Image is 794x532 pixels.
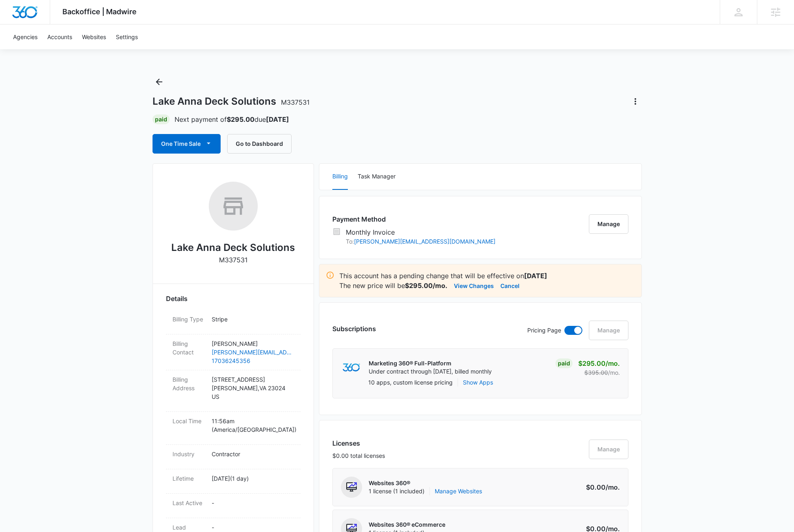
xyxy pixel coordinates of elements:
[62,7,137,16] span: Backoffice | Madwire
[166,412,301,445] div: Local Time11:56am (America/[GEOGRAPHIC_DATA])
[332,324,376,334] h3: Subscriptions
[346,227,495,237] p: Monthly Invoice
[332,451,385,460] p: $0.00 total licenses
[500,281,520,290] button: Cancel
[8,24,42,49] a: Agencies
[171,240,295,255] h2: Lake Anna Deck Solutions
[212,523,294,532] p: -
[555,358,573,368] div: Paid
[166,494,301,518] div: Last Active-
[354,238,495,245] a: [PERSON_NAME][EMAIL_ADDRESS][DOMAIN_NAME]
[166,445,301,469] div: IndustryContractor
[582,482,620,492] p: $0.00
[173,499,205,507] dt: Last Active
[77,24,111,49] a: Websites
[111,24,143,49] a: Settings
[369,521,445,529] p: Websites 360® eCommerce
[212,417,294,434] p: 11:56am ( America/[GEOGRAPHIC_DATA] )
[608,369,620,376] span: /mo.
[281,98,310,106] span: M337531
[332,438,385,448] h3: Licenses
[332,214,495,224] h3: Payment Method
[166,334,301,370] div: Billing Contact[PERSON_NAME][PERSON_NAME][EMAIL_ADDRESS][DOMAIN_NAME]17036245356
[153,75,166,88] button: Back
[606,359,620,367] span: /mo.
[212,315,294,323] p: Stripe
[166,370,301,412] div: Billing Address[STREET_ADDRESS][PERSON_NAME],VA 23024US
[153,134,221,154] button: One Time Sale
[578,358,620,368] p: $295.00
[527,326,561,335] p: Pricing Page
[212,339,294,348] p: [PERSON_NAME]
[173,474,205,483] dt: Lifetime
[212,375,294,401] p: [STREET_ADDRESS] [PERSON_NAME] , VA 23024 US
[227,134,292,154] button: Go to Dashboard
[227,115,254,123] strong: $295.00
[358,164,396,190] button: Task Manager
[212,450,294,458] p: Contractor
[173,315,205,323] dt: Billing Type
[212,356,294,365] a: 17036245356
[369,479,482,487] p: Websites 360®
[153,114,170,124] div: Paid
[166,310,301,334] div: Billing TypeStripe
[454,281,494,290] button: View Changes
[212,499,294,507] p: -
[173,339,205,356] dt: Billing Contact
[369,367,492,376] p: Under contract through [DATE], billed monthly
[339,271,635,281] p: This account has a pending change that will be effective on
[153,95,310,108] h1: Lake Anna Deck Solutions
[368,378,453,387] p: 10 apps, custom license pricing
[584,369,608,376] s: $395.00
[219,255,248,265] p: M337531
[173,450,205,458] dt: Industry
[166,294,188,303] span: Details
[332,164,348,190] button: Billing
[343,363,360,372] img: marketing360Logo
[212,474,294,483] p: [DATE] ( 1 day )
[266,115,289,123] strong: [DATE]
[173,375,205,392] dt: Billing Address
[346,237,495,246] p: To:
[173,417,205,425] dt: Local Time
[524,272,547,280] strong: [DATE]
[339,281,447,290] p: The new price will be
[42,24,77,49] a: Accounts
[369,359,492,367] p: Marketing 360® Full-Platform
[405,281,447,290] strong: $295.00/mo.
[166,469,301,494] div: Lifetime[DATE](1 day)
[175,114,289,124] p: Next payment of due
[463,378,493,387] button: Show Apps
[589,214,628,234] button: Manage
[212,348,294,356] a: [PERSON_NAME][EMAIL_ADDRESS][DOMAIN_NAME]
[606,483,620,491] span: /mo.
[369,487,482,495] span: 1 license (1 included)
[435,487,482,495] a: Manage Websites
[629,95,642,108] button: Actions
